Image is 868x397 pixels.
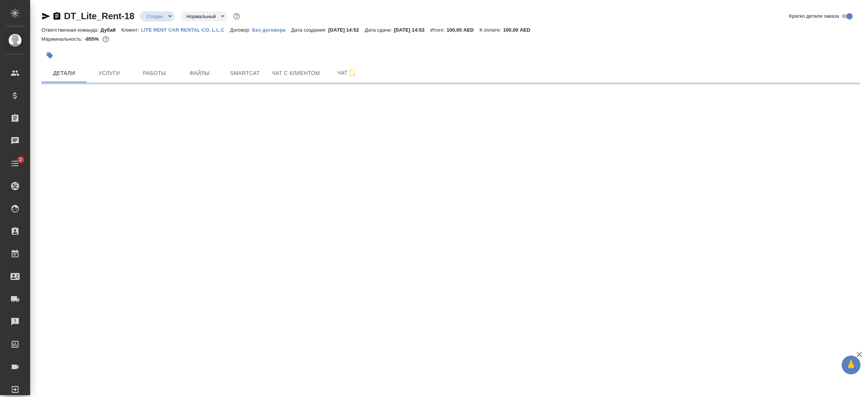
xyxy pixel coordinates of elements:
[348,69,357,78] svg: Подписаться
[52,12,61,21] button: Скопировать ссылку
[329,68,365,78] span: Чат
[328,27,365,33] p: [DATE] 14:52
[184,13,218,20] button: Нормальный
[46,69,82,78] span: Детали
[842,356,860,374] button: 🙏
[227,69,263,78] span: Smartcat
[394,27,430,33] p: [DATE] 14:53
[41,12,50,21] button: Скопировать ссылку для ЯМессенджера
[789,12,839,20] span: Кратко детали заказа
[252,27,291,33] p: Без договора
[41,47,58,64] button: Добавить тэг
[291,27,328,33] p: Дата создания:
[121,27,141,33] p: Клиент:
[101,27,122,33] p: Дубай
[136,69,173,78] span: Работы
[15,156,26,163] span: 2
[180,11,227,21] div: Создан
[2,154,28,173] a: 2
[232,11,241,21] button: Доп статусы указывают на важность/срочность заказа
[91,69,127,78] span: Услуги
[252,26,291,33] a: Без договора
[480,27,503,33] p: К оплате:
[230,27,252,33] p: Договор:
[64,11,134,21] a: DT_Lite_Rent-18
[446,27,479,33] p: 100,00 AED
[365,27,394,33] p: Дата сдачи:
[84,36,101,42] p: -855%
[503,27,536,33] p: 100,00 AED
[140,11,174,21] div: Создан
[182,69,218,78] span: Файлы
[845,357,857,373] span: 🙏
[141,27,230,33] p: LITE RENT CAR RENTAL CO. L.L.C
[41,27,101,33] p: Ответственная команда:
[141,26,230,33] a: LITE RENT CAR RENTAL CO. L.L.C
[41,36,84,42] p: Маржинальность:
[101,34,111,44] button: 955.50 AED;
[430,27,446,33] p: Итого:
[144,13,165,20] button: Создан
[272,69,320,78] span: Чат с клиентом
